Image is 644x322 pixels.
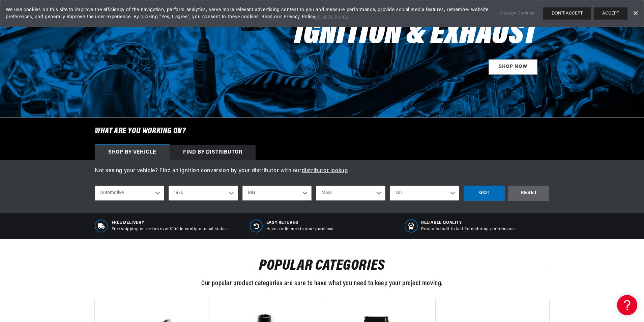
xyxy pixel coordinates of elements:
[6,6,490,21] span: We use cookies on this site to improve the efficiency of the navigation, perform analytics, serve...
[464,186,505,201] div: GO!
[201,280,443,287] span: Our popular product categories are sure to have what you need to keep your project moving.
[266,226,334,232] p: Have confidence in your purchase.
[543,7,591,20] button: DON'T ACCEPT
[95,145,170,160] div: Shop by vehicle
[508,186,549,201] div: RESET
[170,145,256,160] div: Find by Distributor
[390,186,459,200] select: Engine
[169,186,238,200] select: Year
[316,15,349,20] a: Privacy Policy.
[500,10,534,17] a: Manage Cookies
[421,226,515,232] p: Products built to last for enduring performance
[78,118,566,145] h6: What are you working on?
[95,186,164,200] select: Ride Type
[95,260,549,272] h2: POPULAR CATEGORIES
[302,168,348,173] a: distributor lookup
[112,226,228,232] p: Free shipping on orders over $100 in contiguous 48 states.
[95,167,549,176] p: Not seeing your vehicle? Find an ignition conversion by your distributor with our
[630,8,640,19] a: Dismiss Banner
[421,220,515,226] span: RELIABLE QUALITY
[242,186,312,200] select: Make
[112,220,228,226] span: Free Delivery
[266,220,334,226] span: Easy Returns
[489,59,537,75] a: SHOP NOW
[594,7,627,20] button: ACCEPT
[316,186,385,200] select: Model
